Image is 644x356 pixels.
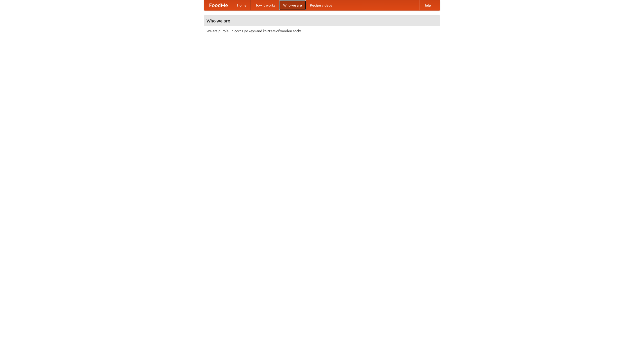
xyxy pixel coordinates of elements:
a: Who we are [279,0,306,10]
a: FoodMe [204,0,233,10]
h4: Who we are [204,16,440,26]
a: Home [233,0,251,10]
a: Help [419,0,435,10]
a: How it works [251,0,279,10]
p: We are purple unicorns jockeys and knitters of woolen socks! [207,28,437,33]
a: Recipe videos [306,0,336,10]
